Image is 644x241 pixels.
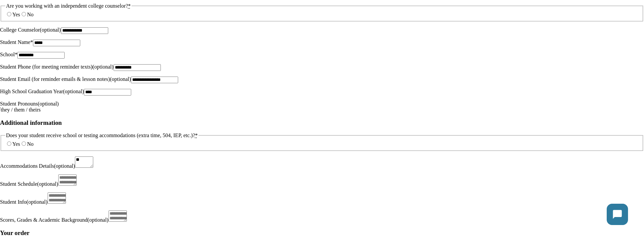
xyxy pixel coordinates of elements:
[5,3,132,9] legend: Are you working with an independent college counselor?
[7,12,11,16] input: Yes
[5,12,20,17] label: Yes
[20,141,34,147] label: No
[54,163,75,169] span: (optional)
[40,27,61,33] span: (optional)
[63,89,84,94] span: (optional)
[195,132,198,138] abbr: required
[5,132,198,138] legend: Does your student receive school or testing accommodations (extra time, 504, IEP, etc.)?
[88,217,109,223] span: (optional)
[27,199,48,205] span: (optional)
[1,107,41,113] span: they / them / theirs
[22,141,26,146] input: No
[22,12,26,16] input: No
[7,141,11,146] input: Yes
[5,141,20,147] label: Yes
[600,197,635,232] iframe: Chatbot
[110,76,131,82] span: (optional)
[37,181,58,187] span: (optional)
[20,12,34,17] label: No
[128,3,131,9] abbr: required
[93,64,114,70] span: (optional)
[38,101,59,107] span: (optional)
